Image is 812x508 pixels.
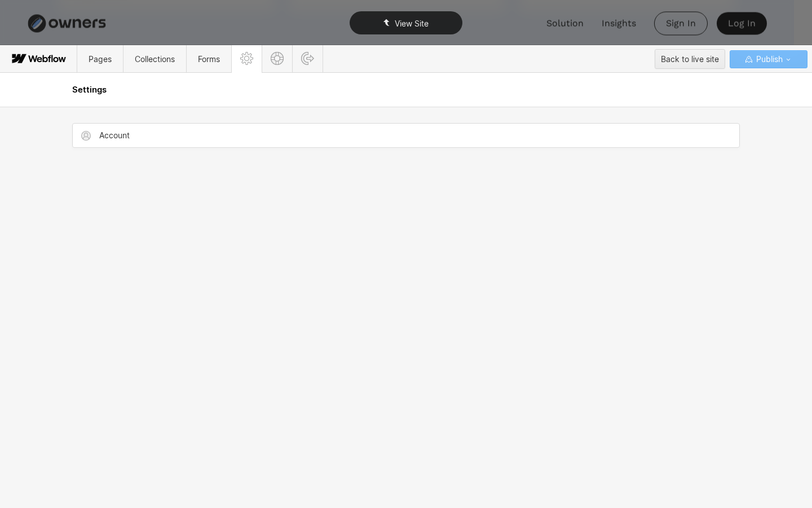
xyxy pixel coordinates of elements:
span: View Site [395,19,429,28]
span: Pages [89,54,112,64]
span: Collections [135,54,175,64]
h2: Settings [72,84,740,95]
button: Back to live site [655,49,725,69]
span: Account [99,131,130,140]
div: Back to live site [661,51,719,68]
button: Publish [730,50,807,68]
span: Publish [754,51,783,68]
span: Forms [198,54,220,64]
